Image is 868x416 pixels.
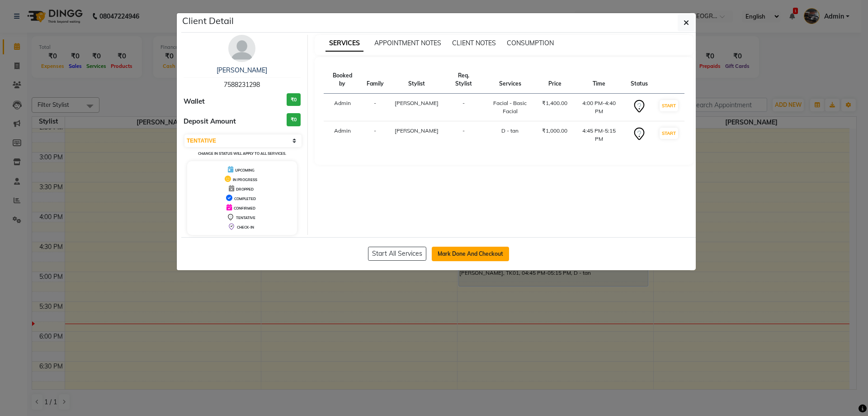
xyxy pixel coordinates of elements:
span: Wallet [184,96,205,107]
th: Time [573,66,625,94]
button: Start All Services [368,247,426,261]
span: COMPLETED [234,196,256,201]
span: IN PROGRESS [233,177,257,182]
h3: ₹0 [287,113,301,126]
div: D - tan [489,127,531,135]
td: 4:00 PM-4:40 PM [573,94,625,121]
span: SERVICES [325,35,363,52]
div: ₹1,400.00 [542,99,567,107]
span: DROPPED [236,187,254,191]
td: 4:45 PM-5:15 PM [573,121,625,149]
td: - [444,121,484,149]
div: ₹1,000.00 [542,127,567,135]
span: UPCOMING [235,168,255,172]
th: Family [361,66,389,94]
td: - [361,121,389,149]
h3: ₹0 [287,93,301,106]
td: - [361,94,389,121]
button: START [660,100,678,111]
th: Stylist [389,66,444,94]
th: Services [483,66,537,94]
span: 7588231298 [224,81,260,89]
img: avatar [228,35,255,62]
span: CONSUMPTION [507,39,554,47]
span: APPOINTMENT NOTES [374,39,441,47]
th: Status [625,66,653,94]
span: TENTATIVE [236,215,255,220]
span: CONFIRMED [234,206,255,210]
th: Price [537,66,573,94]
button: START [660,128,678,139]
div: Facial - Basic Facial [489,99,531,115]
span: CHECK-IN [237,225,254,230]
th: Booked by [324,66,361,94]
span: Deposit Amount [184,116,236,127]
a: [PERSON_NAME] [217,66,267,74]
button: Mark Done And Checkout [432,247,509,261]
td: - [444,94,484,121]
th: Req. Stylist [444,66,484,94]
span: [PERSON_NAME] [395,127,439,134]
span: [PERSON_NAME] [395,100,439,106]
h5: Client Detail [182,14,234,28]
small: Change in status will apply to all services. [198,151,286,156]
span: CLIENT NOTES [452,39,496,47]
td: Admin [324,94,361,121]
td: Admin [324,121,361,149]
